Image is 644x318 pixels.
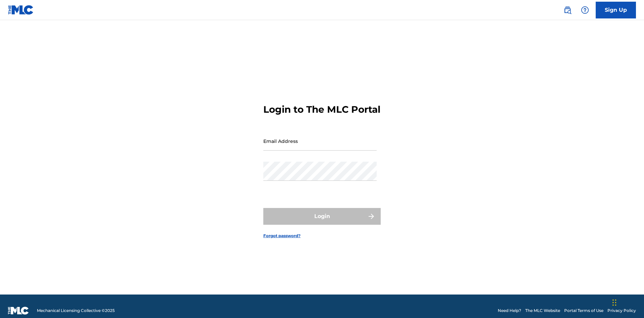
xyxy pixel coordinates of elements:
img: help [581,6,589,14]
img: logo [8,307,29,315]
img: MLC Logo [8,5,34,15]
a: Forgot password? [263,233,301,239]
a: Portal Terms of Use [564,308,603,314]
a: Privacy Policy [607,308,636,314]
img: search [563,6,572,14]
a: Sign Up [596,2,636,18]
a: Need Help? [498,308,521,314]
a: The MLC Website [525,308,560,314]
iframe: Chat Widget [610,286,644,318]
h3: Login to The MLC Portal [263,104,380,115]
div: Help [578,3,592,17]
div: Drag [612,293,616,313]
a: Public Search [561,3,574,17]
span: Mechanical Licensing Collective © 2025 [37,308,115,314]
